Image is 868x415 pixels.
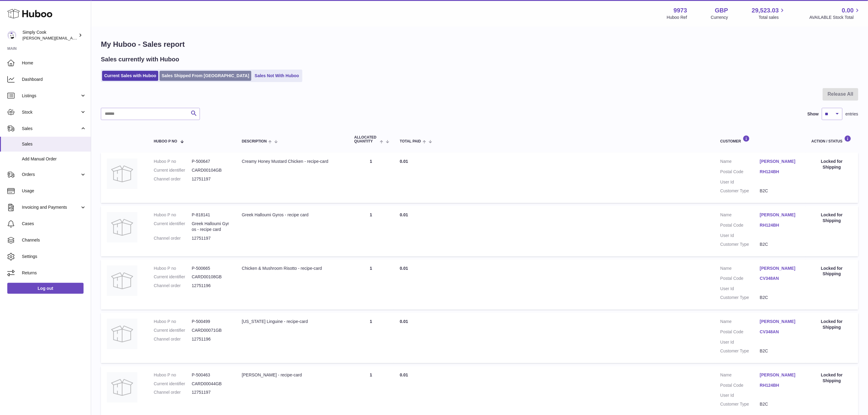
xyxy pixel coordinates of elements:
[760,212,799,218] a: [PERSON_NAME]
[400,266,408,271] span: 0.01
[720,401,760,407] dt: Customer Type
[192,221,230,232] dd: Greek Halloumi Gyros - recipe card
[348,153,394,203] td: 1
[760,295,799,300] dd: B2C
[154,328,192,333] dt: Current identifier
[154,283,192,289] dt: Channel order
[154,235,192,241] dt: Channel order
[400,159,408,164] span: 0.01
[252,71,301,81] a: Sales Not With Huboo
[154,389,192,395] dt: Channel order
[720,372,760,379] dt: Name
[760,372,799,378] a: [PERSON_NAME]
[720,295,760,300] dt: Customer Type
[101,55,179,63] h2: Sales currently with Huboo
[760,348,799,354] dd: B2C
[711,15,728,20] div: Currency
[107,319,137,349] img: no-photo.jpg
[354,135,378,143] span: ALLOCATED Quantity
[811,135,852,143] div: Action / Status
[760,401,799,407] dd: B2C
[752,6,786,20] a: 29,523.03 Total sales
[192,167,230,173] dd: CARD00104GB
[192,274,230,280] dd: CARD00108GB
[242,212,342,218] div: Greek Halloumi Gyros - recipe card
[192,328,230,333] dd: CARD00071GB
[242,266,342,271] div: Chicken & Mushroom Risotto - recipe-card
[154,176,192,182] dt: Channel order
[242,372,342,378] div: [PERSON_NAME] - recipe-card
[22,141,86,147] span: Sales
[154,221,192,232] dt: Current identifier
[107,212,137,242] img: no-photo.jpg
[811,266,852,277] div: Locked for Shipping
[160,71,251,81] a: Sales Shipped From [GEOGRAPHIC_DATA]
[760,188,799,194] dd: B2C
[192,283,230,289] dd: 12751196
[720,393,760,398] dt: User Id
[154,266,192,271] dt: Huboo P no
[107,372,137,403] img: no-photo.jpg
[22,156,86,162] span: Add Manual Order
[720,348,760,354] dt: Customer Type
[720,329,760,336] dt: Postal Code
[348,206,394,256] td: 1
[22,60,86,66] span: Home
[400,372,408,377] span: 0.01
[842,6,854,15] span: 0.00
[811,372,852,384] div: Locked for Shipping
[760,242,799,247] dd: B2C
[720,212,760,219] dt: Name
[192,389,230,395] dd: 12751197
[720,286,760,292] dt: User Id
[808,111,819,117] label: Show
[720,339,760,345] dt: User Id
[720,233,760,238] dt: User Id
[720,159,760,166] dt: Name
[154,381,192,387] dt: Current identifier
[22,77,86,82] span: Dashboard
[107,159,137,189] img: no-photo.jpg
[107,266,137,296] img: no-photo.jpg
[154,167,192,173] dt: Current identifier
[22,221,86,227] span: Cases
[348,259,394,310] td: 1
[192,159,230,164] dd: P-500647
[720,276,760,283] dt: Postal Code
[400,212,408,217] span: 0.01
[846,111,858,117] span: entries
[192,372,230,378] dd: P-500463
[22,204,80,210] span: Invoicing and Payments
[192,266,230,271] dd: P-500665
[715,6,728,15] strong: GBP
[242,139,267,143] span: Description
[192,212,230,218] dd: P-818141
[752,6,779,15] span: 29,523.03
[22,237,86,243] span: Channels
[720,188,760,194] dt: Customer Type
[22,172,80,177] span: Orders
[720,266,760,273] dt: Name
[720,179,760,185] dt: User Id
[811,212,852,224] div: Locked for Shipping
[192,381,230,387] dd: CARD00044GB
[760,159,799,164] a: [PERSON_NAME]
[22,93,80,99] span: Listings
[760,266,799,271] a: [PERSON_NAME]
[192,176,230,182] dd: 12751197
[400,139,421,143] span: Total paid
[809,6,861,20] a: 0.00 AVAILABLE Stock Total
[720,242,760,247] dt: Customer Type
[192,319,230,324] dd: P-500499
[242,159,342,164] div: Creamy Honey Mustard Chicken - recipe-card
[102,71,158,81] a: Current Sales with Huboo
[760,329,799,335] a: CV348AN
[760,169,799,175] a: RH124BH
[759,15,786,20] span: Total sales
[760,382,799,388] a: RH124BH
[154,212,192,218] dt: Huboo P no
[674,6,687,15] strong: 9973
[192,336,230,342] dd: 12751196
[400,319,408,324] span: 0.01
[154,159,192,164] dt: Huboo P no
